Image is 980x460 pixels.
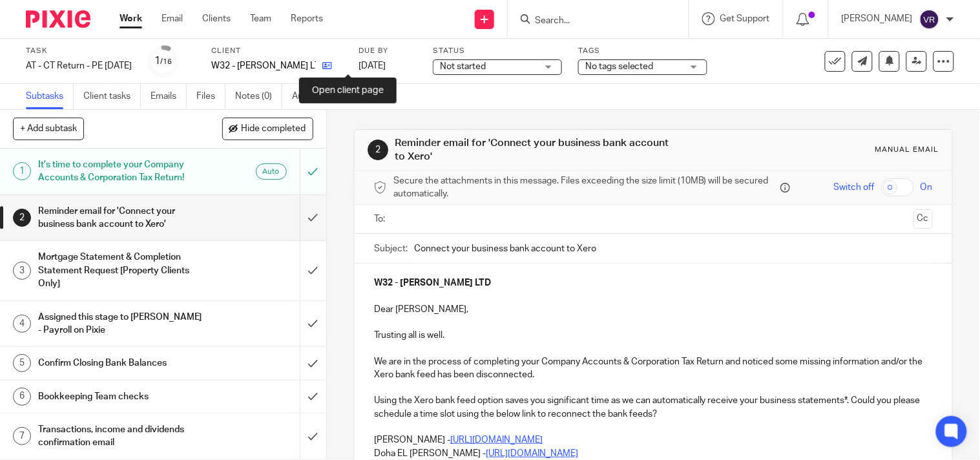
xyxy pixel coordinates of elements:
div: 5 [13,354,31,372]
a: [URL][DOMAIN_NAME] [450,435,543,444]
h1: Transactions, income and dividends confirmation email [38,420,204,453]
span: Secure the attachments in this message. Files exceeding the size limit (10MB) will be secured aut... [393,174,777,201]
h1: Reminder email for 'Connect your business bank account to Xero' [395,136,681,164]
span: Switch off [834,181,875,194]
div: 1 [155,54,172,68]
label: Tags [578,46,707,56]
label: Due by [359,46,417,56]
h1: Confirm Closing Bank Balances [38,353,204,373]
button: Cc [913,209,933,229]
button: Hide completed [222,118,313,140]
small: /16 [161,58,172,65]
h1: Reminder email for 'Connect your business bank account to Xero' [38,202,204,235]
p: Using the Xero bank feed option saves you significant time as we can automatically receive your b... [374,394,933,421]
img: svg%3E [919,9,940,30]
label: Subject: [374,242,408,255]
a: [URL][DOMAIN_NAME] [486,449,578,458]
span: Get Support [720,14,770,23]
a: Email [162,12,183,25]
a: Emails [151,84,187,109]
div: 6 [13,388,31,406]
div: Manual email [875,145,939,155]
input: Search [534,16,650,27]
a: Audit logs [292,84,342,109]
label: To: [374,213,388,225]
h1: Bookkeeping Team checks [38,387,204,406]
p: Dear [PERSON_NAME], [374,303,933,316]
span: No tags selected [585,62,654,71]
p: W32 - [PERSON_NAME] LTD [211,59,316,72]
label: Status [433,46,562,56]
div: Auto [256,163,287,180]
p: Trusting all is well. [374,329,933,342]
p: Doha EL [PERSON_NAME] - [374,447,933,460]
div: 4 [13,315,31,333]
div: 3 [13,262,31,280]
a: Notes (0) [235,84,282,109]
p: We are in the process of completing your Company Accounts & Corporation Tax Return and noticed so... [374,355,933,382]
label: Client [211,46,342,56]
div: 2 [368,140,388,160]
p: [PERSON_NAME] [842,12,913,25]
span: Not started [440,62,486,71]
button: + Add subtask [13,118,84,140]
a: Client tasks [83,84,141,109]
div: AT - CT Return - PE [DATE] [26,59,132,72]
div: 1 [13,162,31,180]
strong: W32 - [PERSON_NAME] LTD [374,278,491,287]
h1: Mortgage Statement & Completion Statement Request [Property Clients Only] [38,247,204,293]
a: Team [250,12,271,25]
div: 7 [13,427,31,445]
h1: Assigned this stage to [PERSON_NAME] - Payroll on Pixie [38,308,204,340]
span: [DATE] [359,61,386,70]
p: [PERSON_NAME] - [374,434,933,446]
img: Pixie [26,10,90,28]
a: Files [196,84,225,109]
a: Reports [291,12,323,25]
div: AT - CT Return - PE 31-08-2025 [26,59,132,72]
span: On [921,181,933,194]
div: 2 [13,209,31,227]
span: Hide completed [242,124,306,134]
h1: It's time to complete your Company Accounts & Corporation Tax Return! [38,155,204,188]
a: Subtasks [26,84,74,109]
a: Clients [202,12,231,25]
a: Work [120,12,142,25]
label: Task [26,46,132,56]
